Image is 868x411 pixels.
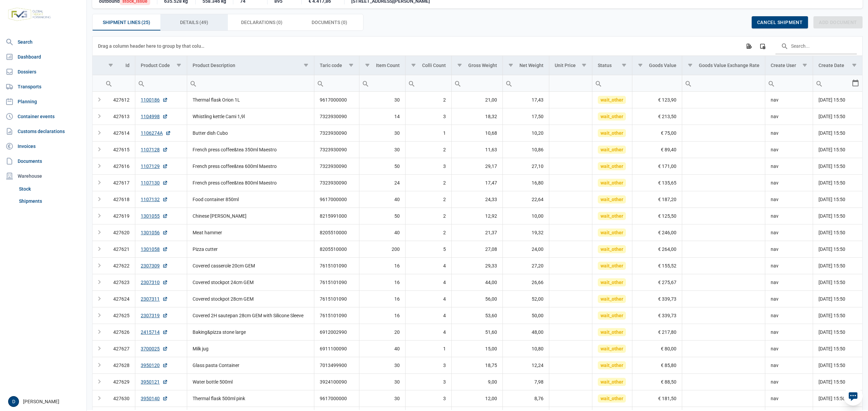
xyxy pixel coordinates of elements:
a: Stock [16,183,84,195]
div: Search box [406,75,418,91]
div: Product Description [193,63,235,68]
td: nav [765,141,813,158]
div: Gross Weight [468,63,497,68]
td: Thermal flask Orion 1L [187,92,314,108]
input: Filter cell [592,75,632,91]
td: 427617 [103,174,135,191]
td: 7615101090 [314,290,359,307]
td: Meat hammer [187,224,314,241]
a: Documents [3,154,84,168]
td: Column Status [592,56,632,75]
td: Filter cell [406,75,452,91]
td: 6911100090 [314,340,359,357]
span: Show filter options for column 'Net Weight' [508,63,513,68]
td: Expand [93,257,103,274]
td: Column Create Date [813,56,862,75]
span: Show filter options for column 'Create User' [802,63,807,68]
td: nav [765,108,813,125]
a: 1107129 [141,163,168,170]
td: 427629 [103,373,135,390]
td: Expand [93,390,103,407]
div: Search box [592,75,605,91]
td: 48,00 [503,324,549,340]
td: 29,33 [451,257,502,274]
td: nav [765,174,813,191]
td: 427623 [103,274,135,290]
span: Show filter options for column 'Taric code' [349,63,354,68]
td: 24 [359,174,406,191]
a: Planning [3,95,84,108]
td: Expand [93,208,103,224]
span: Show filter options for column 'Create Date' [852,63,857,68]
td: 29,17 [451,158,502,174]
td: Expand [93,141,103,158]
td: 16,80 [503,174,549,191]
td: 20 [359,324,406,340]
td: nav [765,92,813,108]
td: 52,00 [503,290,549,307]
td: Column Taric code [314,56,359,75]
td: 7615101090 [314,274,359,290]
td: 11,63 [451,141,502,158]
td: 40 [359,340,406,357]
td: 30 [359,92,406,108]
span: Show filter options for column 'Product Description' [303,63,309,68]
td: 427621 [103,241,135,257]
td: Expand [93,274,103,290]
td: 22,64 [503,191,549,208]
td: 7615101090 [314,307,359,324]
td: 17,50 [503,108,549,125]
div: Select [851,75,860,91]
td: 2 [406,92,452,108]
input: Filter cell [187,75,314,91]
td: nav [765,125,813,141]
td: Covered stockpot 24cm GEM [187,274,314,290]
input: Filter cell [549,75,592,91]
input: Filter cell [314,75,359,91]
div: Cancel shipment [752,16,808,28]
td: 427620 [103,224,135,241]
td: Column Net Weight [503,56,549,75]
td: 40 [359,224,406,241]
td: 427619 [103,208,135,224]
td: Column Item Count [359,56,406,75]
td: 8205510000 [314,241,359,257]
td: 19,32 [503,224,549,241]
td: 2 [406,224,452,241]
td: 50 [359,208,406,224]
input: Filter cell [359,75,406,91]
a: 1107132 [141,196,168,203]
div: Id [125,63,130,68]
a: Dossiers [3,65,84,79]
div: Search box [314,75,327,91]
span: Cancel shipment [757,20,803,25]
a: Search [3,35,84,49]
td: Expand [93,357,103,373]
td: 10,00 [503,208,549,224]
td: Baking&pizza stone large [187,324,314,340]
td: Filter cell [592,75,632,91]
td: Filter cell [503,75,549,91]
td: 9,00 [451,373,502,390]
td: Thermal flask 500ml pink [187,390,314,407]
div: Search box [103,75,115,91]
td: 44,00 [451,274,502,290]
a: 1301056 [141,229,168,236]
a: 1106274A [141,130,171,136]
td: 9617000000 [314,390,359,407]
td: Expand [93,290,103,307]
div: Search box [813,75,825,91]
td: 427612 [103,92,135,108]
td: Column Gross Weight [451,56,502,75]
td: 427613 [103,108,135,125]
td: 8205510000 [314,224,359,241]
td: 7615101090 [314,257,359,274]
td: 21,37 [451,224,502,241]
img: FVG - Global freight forwarding [5,5,54,24]
td: Expand [93,307,103,324]
span: Show filter options for column 'Item Count' [365,63,370,68]
a: 2307319 [141,312,168,319]
td: 8215991000 [314,208,359,224]
td: Whistling kettle Cami 1,9l [187,108,314,125]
